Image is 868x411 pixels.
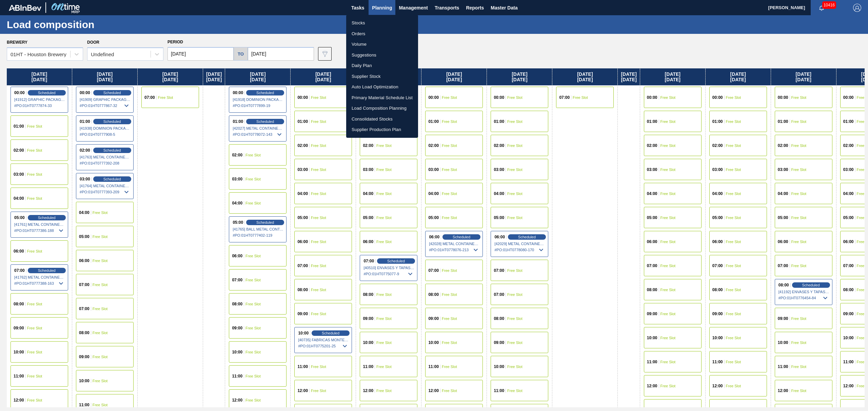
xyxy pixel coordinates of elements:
[346,50,418,61] a: Suggestions
[346,103,418,114] a: Load Composition Planning
[346,60,418,71] a: Daily Plan
[346,124,418,135] a: Supplier Production Plan
[346,71,418,82] a: Supplier Stock
[346,114,418,125] a: Consolidated Stocks
[346,18,418,28] a: Stocks
[346,82,418,92] a: Auto Load Optimization
[346,39,418,50] a: Volume
[346,92,418,103] a: Primary Material Schedule List
[346,28,418,39] a: Orders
